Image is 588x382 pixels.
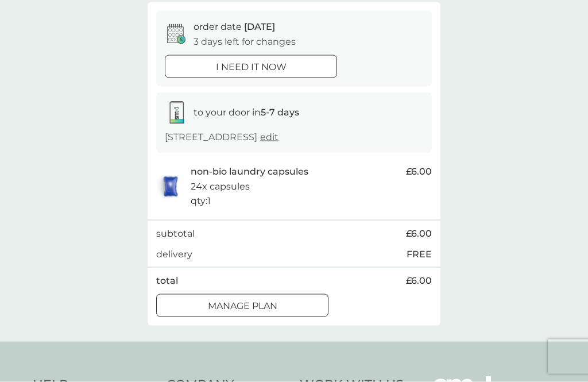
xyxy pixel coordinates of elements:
p: i need it now [216,60,287,75]
p: 3 days left for changes [194,34,296,49]
p: delivery [156,247,192,262]
span: £6.00 [406,273,432,288]
a: edit [260,132,278,142]
p: [STREET_ADDRESS] [165,130,278,145]
span: £6.00 [406,226,432,241]
p: subtotal [156,226,195,241]
button: Manage plan [156,294,328,317]
span: [DATE] [244,21,275,32]
strong: 5-7 days [261,107,299,118]
p: 24x capsules [191,179,250,194]
button: i need it now [165,55,337,78]
p: total [156,273,178,288]
p: qty : 1 [191,194,211,209]
p: non-bio laundry capsules [191,164,308,179]
p: order date [194,20,275,34]
p: FREE [407,247,432,262]
p: Manage plan [208,299,277,314]
span: to your door in [194,107,299,118]
span: £6.00 [406,164,432,179]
